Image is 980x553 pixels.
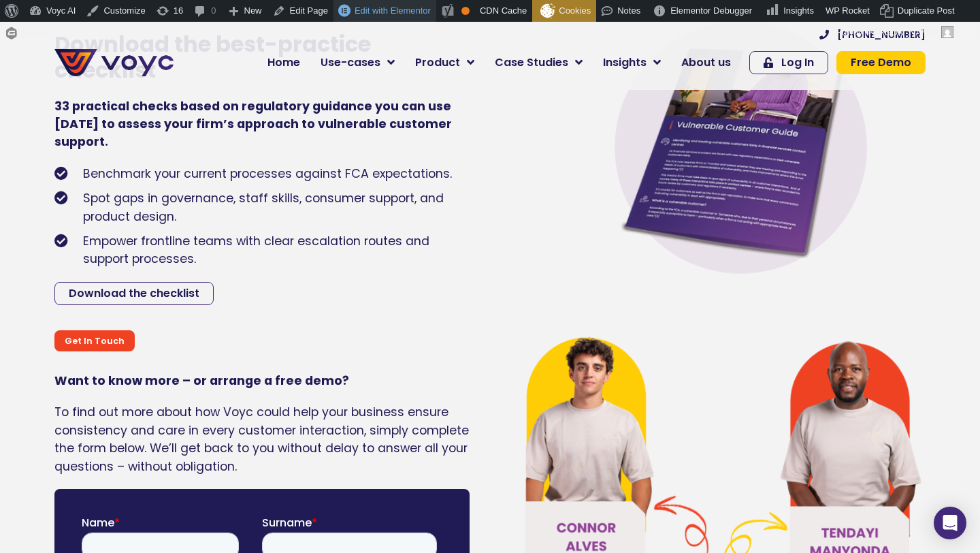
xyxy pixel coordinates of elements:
[257,49,310,76] a: Home
[836,51,926,74] a: Free Demo
[851,57,911,68] span: Free Demo
[280,283,344,297] a: Privacy Policy
[461,7,470,15] div: OK
[80,189,470,225] span: Spot gaps in governance, staff skills, consumer support, and product design.
[415,54,460,71] span: Product
[864,27,937,37] span: [PERSON_NAME]
[180,54,214,70] span: Phone
[671,49,741,76] a: About us
[405,49,485,76] a: Product
[54,403,470,475] div: To find out more about how Voyc could help your business ensure consistency and care in every cus...
[603,54,647,71] span: Insights
[54,373,349,389] strong: Want to know more – or arrange a free demo?
[54,49,174,76] img: voyc-full-logo
[267,54,300,71] span: Home
[783,5,814,16] span: Insights
[54,282,214,305] a: Download the checklist
[180,110,227,126] span: Job title
[54,98,452,151] strong: 33 practical checks based on regulatory guidance you can use [DATE] to assess your firm’s approac...
[80,232,470,268] span: Empower frontline teams with clear escalation routes and support processes.
[749,51,828,74] a: Log In
[934,507,966,539] div: Open Intercom Messenger
[355,5,431,16] span: Edit with Elementor
[54,330,135,351] div: Get In Touch
[310,49,405,76] a: Use-cases
[831,22,959,44] a: Howdy,
[485,49,593,76] a: Case Studies
[69,288,199,299] span: Download the checklist
[681,54,731,71] span: About us
[22,22,48,44] span: Forms
[321,54,380,71] span: Use-cases
[495,54,568,71] span: Case Studies
[80,165,452,183] span: Benchmark your current processes against FCA expectations.
[781,57,814,68] span: Log In
[819,30,926,39] a: [PHONE_NUMBER]
[593,49,671,76] a: Insights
